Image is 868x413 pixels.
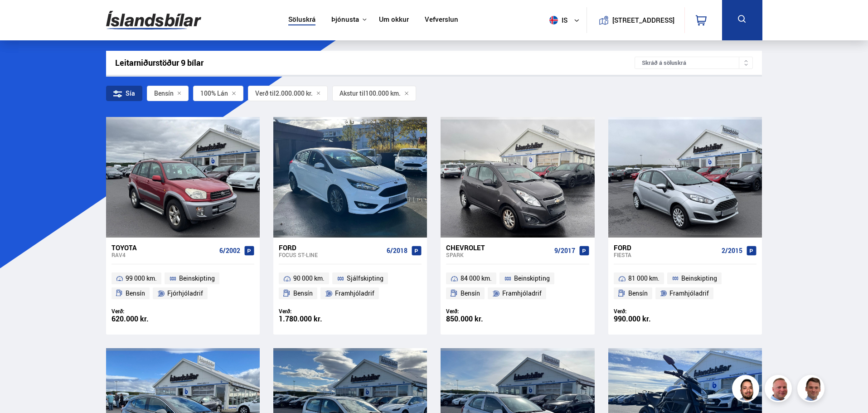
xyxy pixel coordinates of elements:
span: 84 000 km. [461,273,492,284]
span: Fjórhjóladrif [167,288,203,299]
span: 6/2002 [219,247,240,254]
span: Beinskipting [514,273,550,284]
div: RAV4 [112,252,216,258]
span: 6/2018 [387,247,407,254]
div: Verð: [279,308,350,315]
span: 81 000 km. [628,273,659,284]
a: Vefverslun [425,15,458,25]
div: 990.000 kr. [614,315,685,323]
img: G0Ugv5HjCgRt.svg [106,5,201,35]
span: 9/2017 [554,247,575,254]
span: Verð til [255,90,276,97]
div: 620.000 kr. [112,315,183,323]
span: Framhjóladrif [335,288,374,299]
span: Bensín [461,288,480,299]
div: Focus ST-LINE [279,252,383,258]
button: [STREET_ADDRESS] [616,16,671,24]
img: nhp88E3Fdnt1Opn2.png [733,376,761,403]
button: is [546,7,587,34]
button: Opna LiveChat spjallviðmót [7,4,34,31]
a: Ford Focus ST-LINE 6/2018 90 000 km. Sjálfskipting Bensín Framhjóladrif Verð: 1.780.000 kr. [273,238,427,335]
div: Verð: [112,308,183,315]
span: 100% Lán [200,90,228,97]
a: Chevrolet Spark 9/2017 84 000 km. Beinskipting Bensín Framhjóladrif Verð: 850.000 kr. [441,238,594,335]
div: Verð: [446,308,518,315]
span: Framhjóladrif [669,288,709,299]
div: 850.000 kr. [446,315,518,323]
span: 2.000.000 kr. [276,90,313,97]
a: Um okkur [379,15,409,25]
img: siFngHWaQ9KaOqBr.png [766,376,793,403]
div: Verð: [614,308,685,315]
span: Akstur til [339,90,365,97]
span: Bensín [126,288,145,299]
span: Bensín [293,288,313,299]
span: Beinskipting [179,273,215,284]
span: Framhjóladrif [502,288,542,299]
div: Sía [106,86,142,101]
div: Spark [446,252,550,258]
div: Toyota [112,243,216,252]
div: Leitarniðurstöður 9 bílar [115,58,635,68]
img: FbJEzSuNWCJXmdc-.webp [799,376,826,403]
span: 99 000 km. [126,273,157,284]
div: Ford [614,243,718,252]
span: 100.000 km. [365,90,401,97]
span: Bensín [628,288,648,299]
a: Toyota RAV4 6/2002 99 000 km. Beinskipting Bensín Fjórhjóladrif Verð: 620.000 kr. [106,238,260,335]
div: Chevrolet [446,243,550,252]
span: is [546,16,568,24]
a: Söluskrá [288,15,315,25]
div: Fiesta [614,252,718,258]
div: Ford [279,243,383,252]
img: svg+xml;base64,PHN2ZyB4bWxucz0iaHR0cDovL3d3dy53My5vcmcvMjAwMC9zdmciIHdpZHRoPSI1MTIiIGhlaWdodD0iNT... [549,16,558,24]
a: Ford Fiesta 2/2015 81 000 km. Beinskipting Bensín Framhjóladrif Verð: 990.000 kr. [608,238,762,335]
span: 2/2015 [722,247,742,254]
a: [STREET_ADDRESS] [592,7,679,33]
span: Bensín [154,90,174,97]
button: Þjónusta [331,15,359,24]
div: Skráð á söluskrá [635,57,753,69]
div: 1.780.000 kr. [279,315,350,323]
span: Beinskipting [681,273,717,284]
span: 90 000 km. [293,273,325,284]
span: Sjálfskipting [347,273,383,284]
